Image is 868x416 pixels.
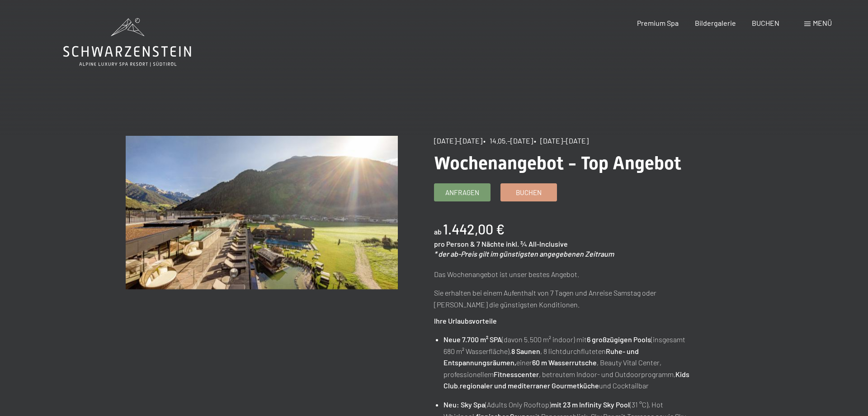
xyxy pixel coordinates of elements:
[516,188,542,197] span: Buchen
[434,136,482,145] span: [DATE]–[DATE]
[434,153,681,174] span: Wochenangebot - Top Angebot
[443,335,502,344] strong: Neue 7.700 m² SPA
[434,287,707,310] p: Sie erhalten bei einem Aufenthalt von 7 Tagen und Anreise Samstag oder [PERSON_NAME] die günstigs...
[637,19,679,27] a: Premium Spa
[126,136,398,289] img: Wochenangebot - Top Angebot
[443,334,707,392] li: (davon 5.500 m² indoor) mit (insgesamt 680 m² Wasserfläche), , 8 lichtdurchfluteten einer , Beaut...
[501,184,557,201] a: Buchen
[443,221,505,237] b: 1.442,00 €
[494,370,539,378] strong: Fitnesscenter
[813,19,832,27] span: Menü
[460,381,599,390] strong: regionaler und mediterraner Gourmetküche
[434,227,442,236] span: ab
[434,239,475,248] span: pro Person &
[506,239,568,248] span: inkl. ¾ All-Inclusive
[695,19,736,27] a: Bildergalerie
[443,400,485,409] strong: Neu: Sky Spa
[434,268,707,280] p: Das Wochenangebot ist unser bestes Angebot.
[551,400,630,409] strong: mit 23 m Infinity Sky Pool
[752,19,779,27] a: BUCHEN
[534,136,589,145] span: • [DATE]–[DATE]
[483,136,533,145] span: • 14.05.–[DATE]
[587,335,651,344] strong: 6 großzügigen Pools
[434,316,497,325] strong: Ihre Urlaubsvorteile
[532,358,597,367] strong: 60 m Wasserrutsche
[476,239,505,248] span: 7 Nächte
[511,347,540,355] strong: 8 Saunen
[434,249,614,258] em: * der ab-Preis gilt im günstigsten angegebenen Zeitraum
[445,188,479,197] span: Anfragen
[434,184,490,201] a: Anfragen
